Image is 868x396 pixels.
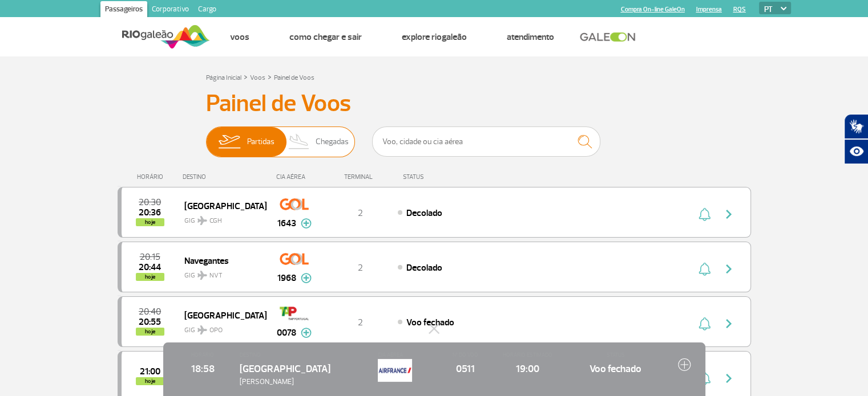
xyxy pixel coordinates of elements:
[722,262,736,276] img: seta-direita-painel-voo.svg
[139,198,161,206] span: 2025-09-26 20:30:00
[136,273,164,281] span: hoje
[358,317,363,328] span: 2
[266,173,323,181] div: CIA AÉREA
[301,328,312,338] img: mais-info-painel-voo.svg
[240,362,330,375] span: [GEOGRAPHIC_DATA]
[621,6,685,13] a: Compra On-line GaleOn
[358,262,363,273] span: 2
[323,173,397,181] div: TERMINAL
[282,127,316,157] img: slider-desembarque
[844,114,868,164] div: Plugin de acessibilidade da Hand Talk.
[844,114,868,139] button: Abrir tradutor de língua de sinais.
[184,210,257,226] span: GIG
[502,361,553,376] span: 19:00
[440,361,491,376] span: 0511
[184,253,257,268] span: Navegantes
[147,1,193,19] a: Corporativo
[136,218,164,226] span: hoje
[250,74,265,82] a: Voos
[277,217,296,230] span: 1643
[844,139,868,164] button: Abrir recursos assistivos.
[274,74,314,82] a: Painel de Voos
[247,127,274,157] span: Partidas
[277,271,296,285] span: 1968
[696,6,722,13] a: Imprensa
[121,173,183,181] div: HORÁRIO
[733,6,746,13] a: RQS
[206,74,241,82] a: Página Inicial
[502,351,553,359] span: HORÁRIO ESTIMADO
[440,351,491,359] span: Nº DO VOO
[722,317,736,330] img: seta-direita-painel-voo.svg
[184,264,257,281] span: GIG
[406,262,442,273] span: Decolado
[277,326,296,340] span: 0078
[177,351,228,359] span: HORÁRIO
[139,209,161,217] span: 2025-09-26 20:36:49
[193,1,221,19] a: Cargo
[206,89,663,118] h3: Painel de Voos
[406,207,442,219] span: Decolado
[699,262,710,276] img: sino-painel-voo.svg
[139,263,161,271] span: 2025-09-26 20:44:02
[301,218,312,228] img: mais-info-painel-voo.svg
[244,70,248,83] a: >
[564,351,666,359] span: STATUS
[183,173,266,181] div: DESTINO
[184,198,257,213] span: [GEOGRAPHIC_DATA]
[406,317,454,328] span: Voo fechado
[268,70,272,83] a: >
[402,31,467,43] a: Explore RIOgaleão
[136,328,164,336] span: hoje
[240,377,367,387] span: [PERSON_NAME]
[289,31,362,43] a: Como chegar e sair
[140,253,160,261] span: 2025-09-26 20:15:00
[372,126,600,157] input: Voo, cidade ou cia aérea
[699,207,710,221] img: sino-painel-voo.svg
[699,317,710,330] img: sino-painel-voo.svg
[230,31,249,43] a: Voos
[209,271,223,281] span: NVT
[197,325,207,334] img: destiny_airplane.svg
[397,173,490,181] div: STATUS
[722,207,736,221] img: seta-direita-painel-voo.svg
[197,216,207,225] img: destiny_airplane.svg
[139,318,161,326] span: 2025-09-26 20:55:00
[100,1,147,19] a: Passageiros
[177,361,228,376] span: 18:58
[184,308,257,322] span: [GEOGRAPHIC_DATA]
[378,351,429,359] span: CIA AÉREA
[197,271,207,280] img: destiny_airplane.svg
[209,325,223,336] span: OPO
[240,351,367,359] span: DESTINO
[184,319,257,336] span: GIG
[564,361,666,376] span: Voo fechado
[139,308,161,316] span: 2025-09-26 20:40:00
[211,127,247,157] img: slider-embarque
[301,273,312,283] img: mais-info-painel-voo.svg
[507,31,554,43] a: Atendimento
[316,127,349,157] span: Chegadas
[358,207,363,219] span: 2
[209,216,222,226] span: CGH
